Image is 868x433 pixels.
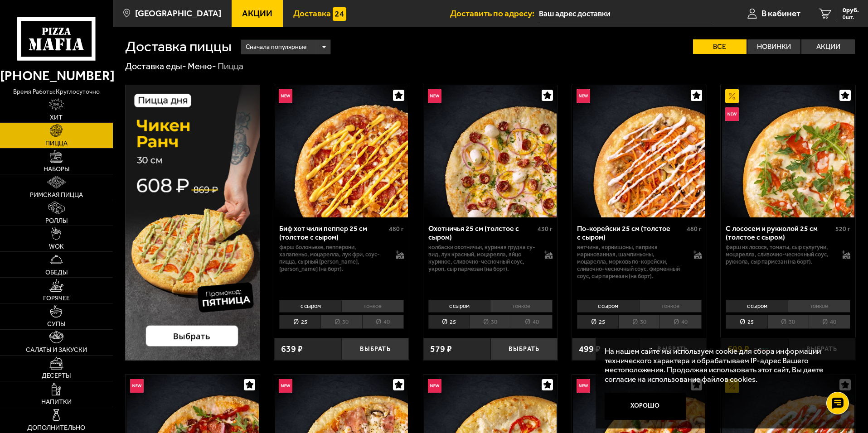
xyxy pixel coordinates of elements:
img: Биф хот чили пеппер 25 см (толстое с сыром) [275,85,407,217]
span: Десерты [42,373,71,379]
li: 40 [659,315,701,329]
span: Горячее [43,295,70,302]
label: Все [693,39,747,54]
div: Биф хот чили пеппер 25 см (толстое с сыром) [279,224,387,241]
li: 40 [511,315,553,329]
span: Сначала популярные [246,38,306,56]
img: Новинка [130,379,144,393]
li: 25 [428,315,470,329]
span: Роллы [45,218,68,224]
li: тонкое [341,300,404,313]
div: Пицца [218,61,243,72]
span: Доставка [293,9,331,18]
button: Хорошо [605,393,686,420]
li: 25 [279,315,320,329]
a: Доставка еды- [125,61,186,72]
span: Обеды [45,269,68,276]
li: 30 [320,315,362,329]
span: Римская пицца [30,192,83,198]
li: 40 [809,315,850,329]
span: 520 г [835,225,850,233]
img: С лососем и рукколой 25 см (толстое с сыром) [722,85,854,217]
span: Супы [47,321,65,327]
li: тонкое [788,300,850,313]
p: ветчина, корнишоны, паприка маринованная, шампиньоны, моцарелла, морковь по-корейски, сливочно-че... [577,244,684,280]
p: фарш из лосося, томаты, сыр сулугуни, моцарелла, сливочно-чесночный соус, руккола, сыр пармезан (... [726,244,833,265]
img: Новинка [577,379,590,393]
li: тонкое [639,300,702,313]
li: 40 [362,315,404,329]
p: На нашем сайте мы используем cookie для сбора информации технического характера и обрабатываем IP... [605,346,842,384]
span: 480 г [687,225,702,233]
img: По-корейски 25 см (толстое с сыром) [573,85,705,217]
span: 639 ₽ [281,345,303,354]
img: 15daf4d41897b9f0e9f617042186c801.svg [333,7,346,21]
img: Новинка [428,379,441,393]
p: фарш болоньезе, пепперони, халапеньо, моцарелла, лук фри, соус-пицца, сырный [PERSON_NAME], [PERS... [279,244,387,273]
span: Салаты и закуски [26,347,87,353]
label: Акции [801,39,855,54]
li: 30 [470,315,511,329]
li: тонкое [490,300,553,313]
li: с сыром [577,300,639,313]
img: Новинка [577,89,590,103]
li: с сыром [726,300,788,313]
p: колбаски охотничьи, куриная грудка су-вид, лук красный, моцарелла, яйцо куриное, сливочно-чесночн... [428,244,536,273]
div: По-корейски 25 см (толстое с сыром) [577,224,684,241]
a: АкционныйНовинкаС лососем и рукколой 25 см (толстое с сыром) [721,85,855,217]
span: Дополнительно [27,425,85,431]
span: 499 ₽ [579,345,601,354]
span: Акции [242,9,272,18]
span: Пицца [45,140,68,147]
a: НовинкаБиф хот чили пеппер 25 см (толстое с сыром) [274,85,409,217]
span: Наборы [44,166,69,173]
label: Новинки [747,39,801,54]
div: С лососем и рукколой 25 см (толстое с сыром) [726,224,833,241]
a: Меню- [188,61,216,72]
a: НовинкаОхотничья 25 см (толстое с сыром) [423,85,558,217]
button: Выбрать [490,338,558,360]
span: WOK [49,244,64,250]
li: 30 [618,315,659,329]
img: Новинка [279,379,292,393]
img: Новинка [279,89,292,103]
h1: Доставка пиццы [125,39,232,54]
img: Охотничья 25 см (толстое с сыром) [424,85,557,217]
img: Новинка [428,89,441,103]
li: 25 [726,315,767,329]
li: 30 [767,315,809,329]
li: с сыром [279,300,341,313]
span: Напитки [41,399,72,405]
a: НовинкаПо-корейски 25 см (толстое с сыром) [572,85,707,217]
span: Хит [50,115,63,121]
span: В кабинет [761,9,800,18]
li: с сыром [428,300,490,313]
input: Ваш адрес доставки [539,5,713,22]
img: Новинка [725,107,739,121]
span: Доставить по адресу: [450,9,539,18]
span: 0 шт. [843,14,859,20]
span: 579 ₽ [430,345,452,354]
span: 480 г [389,225,404,233]
span: 430 г [538,225,553,233]
button: Выбрать [342,338,409,360]
div: Охотничья 25 см (толстое с сыром) [428,224,536,241]
span: 0 руб. [843,7,859,14]
li: 25 [577,315,618,329]
img: Акционный [725,89,739,103]
span: [GEOGRAPHIC_DATA] [135,9,221,18]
